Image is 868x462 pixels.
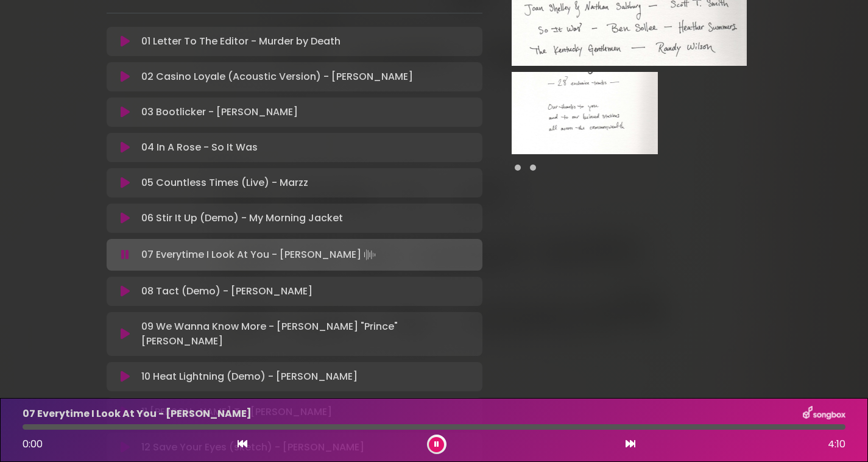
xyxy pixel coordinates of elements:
[828,437,845,452] span: 4:10
[141,105,298,119] p: 03 Bootlicker - [PERSON_NAME]
[141,211,343,226] p: 06 Stir It Up (Demo) - My Morning Jacket
[23,437,43,451] span: 0:00
[512,72,658,154] img: VTNrOFRoSLGAMNB5FI85
[141,140,258,155] p: 04 In A Rose - So It Was
[141,34,340,49] p: 01 Letter To The Editor - Murder by Death
[803,406,845,422] img: songbox-logo-white.png
[141,284,312,299] p: 08 Tact (Demo) - [PERSON_NAME]
[23,407,252,421] p: 07 Everytime I Look At You - [PERSON_NAME]
[361,246,378,263] img: waveform4.gif
[141,369,358,384] p: 10 Heat Lightning (Demo) - [PERSON_NAME]
[141,69,413,84] p: 02 Casino Loyale (Acoustic Version) - [PERSON_NAME]
[141,246,378,263] p: 07 Everytime I Look At You - [PERSON_NAME]
[141,319,475,349] p: 09 We Wanna Know More - [PERSON_NAME] "Prince" [PERSON_NAME]
[141,176,308,190] p: 05 Countless Times (Live) - Marzz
